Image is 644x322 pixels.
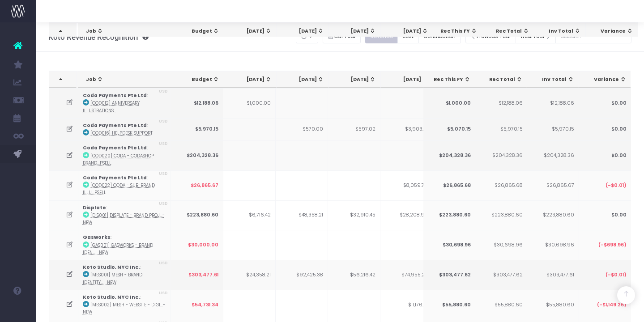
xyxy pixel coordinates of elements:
span: USD [159,171,168,177]
div: Variance [593,28,633,35]
td: $204,328.36 [171,140,223,170]
td: $223,880.60 [171,200,223,230]
abbr: [MES002] Mesh - Website - Digital - New [83,302,165,315]
td: : [78,200,171,230]
td: $0.00 [579,140,631,170]
td: $3,903.13 [380,118,433,140]
strong: Koto Studio, NYC Inc. [83,294,140,301]
span: USD [159,89,168,95]
td: $0.00 [579,200,631,230]
th: May 25: activate to sort column ascending [277,71,329,88]
abbr: [MES001] Mesh - Brand Identity - Brand - New [83,272,142,285]
div: [DATE] [337,76,376,83]
td: $54,731.34 [171,290,223,320]
th: Rec Total: activate to sort column ascending [475,71,528,88]
td: $303,477.62 [475,260,527,290]
th: Rec This FY: activate to sort column ascending [430,23,482,40]
td: $223,880.60 [423,200,475,230]
div: Inv Total [535,76,574,83]
td: $223,880.60 [475,200,527,230]
td: $32,910.45 [328,200,380,230]
strong: Coda Payments Pte Ltd [83,174,147,181]
td: $26,865.68 [475,170,527,200]
abbr: [COD022] Coda - Sub-Brand Illustrations - Brand - Upsell [83,182,155,195]
td: $204,328.36 [475,140,527,170]
th: Apr 25: activate to sort column ascending [224,71,277,88]
td: $56,216.42 [328,260,380,290]
div: Inv Total [542,28,581,35]
td: $30,698.96 [475,230,527,260]
th: Job: activate to sort column ascending [78,71,173,88]
th: Rec This FY: activate to sort column ascending [423,71,476,88]
th: : activate to sort column descending [49,23,77,40]
span: USD [159,260,168,267]
strong: Displate [83,204,106,211]
abbr: [DIS001] Displate - Brand Project - Brand - New [83,212,165,225]
td: $74,955.22 [380,260,433,290]
td: $303,477.61 [171,260,223,290]
th: Variance: activate to sort column ascending [585,23,638,40]
th: : activate to sort column descending [49,71,77,88]
td: $8,059.70 [380,170,433,200]
td: $48,358.21 [276,200,328,230]
td: $26,865.67 [526,170,579,200]
td: $570.00 [276,118,328,140]
td: $6,716.42 [223,200,276,230]
td: : [78,260,171,290]
div: [DATE] [232,76,272,83]
th: May 25: activate to sort column ascending [277,23,329,40]
th: Budget: activate to sort column ascending [172,23,224,40]
div: Job [86,28,168,35]
td: $303,477.61 [526,260,579,290]
td: $1,000.00 [423,88,475,118]
div: [DATE] [285,28,324,35]
td: $5,970.15 [171,118,223,140]
span: USD [159,119,168,125]
td: $30,000.00 [171,230,223,260]
th: Jul 25: activate to sort column ascending [381,23,433,40]
th: Apr 25: activate to sort column ascending [224,23,277,40]
strong: Gasworks [83,234,111,241]
div: Budget [180,28,219,35]
h3: Koto Revenue Recognition [48,33,149,42]
th: Jun 25: activate to sort column ascending [329,23,381,40]
td: $24,358.21 [223,260,276,290]
td: $28,208.96 [380,200,433,230]
div: Rec This FY [431,76,471,83]
td: $5,970.15 [526,118,579,140]
th: Jun 25: activate to sort column ascending [329,71,381,88]
td: : [78,170,171,200]
div: [DATE] [337,28,376,35]
div: [DATE] [389,28,428,35]
abbr: [COD020] Coda - Codashop Brand - Brand - Upsell [83,153,154,166]
td: $26,865.68 [423,170,475,200]
td: $5,970.15 [475,118,527,140]
th: Inv Total: activate to sort column ascending [527,71,579,88]
td: $1,000.00 [223,88,276,118]
td: : [78,230,171,260]
td: $30,698.96 [423,230,475,260]
td: $55,880.60 [526,290,579,320]
div: [DATE] [389,76,428,83]
div: Variance [587,76,626,83]
td: $55,880.60 [423,290,475,320]
td: $0.00 [579,118,631,140]
td: $303,477.62 [423,260,475,290]
td: : [78,290,171,320]
td: $597.02 [328,118,380,140]
td: $92,425.38 [276,260,328,290]
img: images/default_profile_image.png [11,304,25,318]
th: Rec Total: activate to sort column ascending [482,23,534,40]
td: $223,880.60 [526,200,579,230]
strong: Coda Payments Pte Ltd [83,92,147,99]
span: (-$0.01) [605,271,626,279]
strong: Koto Studio, NYC Inc. [83,264,140,271]
strong: Coda Payments Pte Ltd [83,144,147,151]
span: (-$698.96) [598,241,626,249]
th: Jul 25: activate to sort column ascending [381,71,433,88]
td: : [78,118,171,140]
span: USD [159,141,168,147]
th: Inv Total: activate to sort column ascending [533,23,586,40]
td: $30,698.96 [526,230,579,260]
span: USD [159,290,168,297]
